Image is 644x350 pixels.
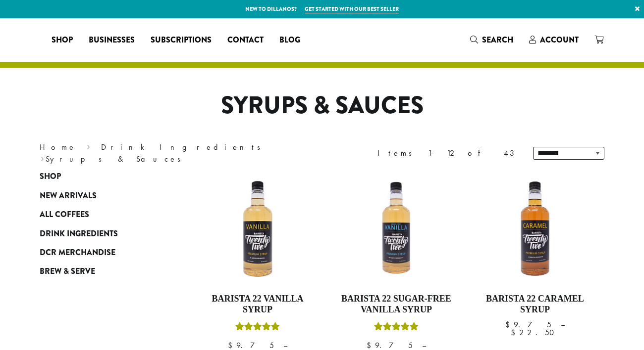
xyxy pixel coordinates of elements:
[40,141,307,165] nav: Breadcrumb
[511,327,559,338] bdi: 22.50
[339,172,453,286] img: SF-VANILLA-300x300.png
[40,209,89,221] span: All Coffees
[279,34,300,46] span: Blog
[227,34,264,46] span: Contact
[40,205,159,224] a: All Coffees
[40,190,97,202] span: New Arrivals
[40,265,95,278] span: Brew & Serve
[505,319,514,330] span: $
[374,321,419,336] div: Rated 5.00 out of 5
[40,171,61,183] span: Shop
[32,91,612,120] h1: Syrups & Sauces
[40,186,159,205] a: New Arrivals
[40,224,159,243] a: Drink Ingredients
[151,34,212,46] span: Subscriptions
[40,243,159,262] a: DCR Merchandise
[511,327,519,338] span: $
[339,294,453,315] h4: Barista 22 Sugar-Free Vanilla Syrup
[235,321,280,336] div: Rated 5.00 out of 5
[377,147,518,159] div: Items 1-12 of 43
[52,34,73,46] span: Shop
[478,172,592,286] img: CARAMEL-1-300x300.png
[89,34,135,46] span: Businesses
[505,319,551,330] bdi: 9.75
[201,172,315,286] img: VANILLA-300x300.png
[40,167,159,186] a: Shop
[40,228,118,240] span: Drink Ingredients
[44,32,81,48] a: Shop
[540,34,579,45] span: Account
[482,34,513,45] span: Search
[40,142,76,152] a: Home
[462,32,521,48] a: Search
[305,5,399,13] a: Get started with our best seller
[101,142,267,152] a: Drink Ingredients
[87,138,90,153] span: ›
[561,319,565,330] span: –
[41,150,44,165] span: ›
[201,294,315,315] h4: Barista 22 Vanilla Syrup
[40,262,159,281] a: Brew & Serve
[40,247,115,259] span: DCR Merchandise
[478,294,592,315] h4: Barista 22 Caramel Syrup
